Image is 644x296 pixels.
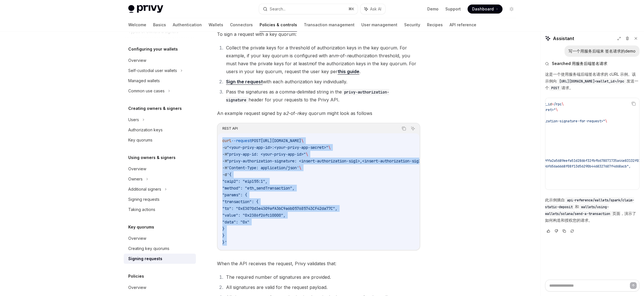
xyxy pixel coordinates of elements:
[334,53,338,58] em: m
[231,138,252,143] span: --request
[222,145,227,150] span: -u
[400,125,408,132] button: Copy the contents from the code block
[409,125,417,132] button: Ask AI
[222,165,227,170] span: -H
[261,138,301,143] span: [URL][DOMAIN_NAME]
[222,192,247,197] span: "params": {
[222,226,225,231] span: }
[545,197,639,224] p: 此示例摘自 和 页面，演示了如何构造和授权您的请求。
[270,6,286,12] div: Search...
[551,86,559,90] span: POST
[153,18,166,32] a: Basics
[217,260,420,267] span: When the API receives the request, Privy validates that:
[545,198,634,209] span: api-reference/wallets/spark/claim-static-deposit
[445,6,461,12] a: Support
[427,6,439,12] a: Demo
[124,282,196,293] a: Overview
[299,165,301,170] span: \
[227,145,328,150] span: "<your-privy-app-id>:<your-privy-app-secret>"
[128,18,146,32] a: Welcome
[222,152,227,157] span: -H
[124,135,196,145] a: Key quorums
[224,44,420,75] li: Collect the private keys for a threshold of authorization keys in the key quorum. For example, if...
[545,205,610,216] span: wallets/using-wallets/solana/send-a-transaction
[259,4,358,14] button: Search...⌘K
[217,109,420,117] span: An example request signed by a -of- key quorum might look as follows
[222,125,238,132] div: REST API
[128,116,139,123] div: Users
[556,108,558,112] span: \
[128,255,162,262] div: Signing requests
[427,18,443,32] a: Recipes
[128,57,146,64] div: Overview
[128,284,146,291] div: Overview
[630,282,637,289] button: Send message
[553,35,574,42] span: Assistant
[124,164,196,174] a: Overview
[124,194,196,204] a: Signing requests
[230,18,253,32] a: Connectors
[226,79,263,85] a: Sign the request
[260,18,297,32] a: Policies & controls
[308,61,312,66] em: m
[301,138,304,143] span: \
[128,67,177,74] div: Self-custodial user wallets
[227,158,425,164] span: "privy-authorization-signature: <insert-authorization-sig1>,<insert-authorization-sig2>"
[361,18,397,32] a: User management
[224,283,420,291] li: All signatures are valid for the request payload.
[128,77,160,84] div: Managed wallets
[545,61,639,66] button: Searched 用服务后端签名请求
[568,48,636,54] div: 写一个用服务后端来 签名请求的demo
[124,243,196,254] a: Creating key quorums
[224,88,420,104] li: Pass the signatures as a comma-delimited string in the header for your requests to the Privy API.
[222,206,337,211] span: "to": "0xE3070d3e4309afA3bC9a6b057685743CF42da77C",
[128,127,163,133] div: Authorization keys
[128,196,160,203] div: Signing requests
[630,100,637,107] button: Copy the contents from the code block
[545,71,639,91] p: 这是一个使用服务端后端签名请求的 cURL 示例。该示例向 发送一个 请求。
[128,273,144,280] h5: Policies
[252,138,261,143] span: POST
[128,186,161,193] div: Additional signers
[128,46,178,53] h5: Configuring your wallets
[222,233,225,238] span: }
[286,110,289,116] em: 2
[348,7,354,11] span: ⌘ K
[128,224,154,230] h5: Key quorums
[222,138,231,143] span: curl
[562,102,564,106] span: \
[554,102,562,106] span: /rpc
[347,53,349,58] em: n
[472,6,494,12] span: Dashboard
[124,204,196,215] a: Taking actions
[128,105,182,112] h5: Creating owners & signers
[124,125,196,135] a: Authorization keys
[360,4,385,14] button: Ask AI
[450,18,476,32] a: API reference
[128,176,143,182] div: Owners
[404,18,420,32] a: Security
[224,273,420,281] li: The required number of signatures are provided.
[124,55,196,66] a: Overview
[605,119,607,123] span: \
[128,154,176,161] h5: Using owners & signers
[222,240,227,245] span: }'
[128,137,152,143] div: Key quorums
[224,78,420,86] li: with each authorization key individually.
[222,213,286,218] span: "value": "0x2386f26fc10000",
[222,186,295,191] span: "method": "eth_sendTransaction",
[552,61,607,66] span: Searched 用服务后端签名请求
[227,172,231,177] span: '{
[338,69,359,75] a: this guide
[128,88,165,94] div: Common use cases
[328,145,331,150] span: \
[128,206,155,213] div: Taking actions
[222,199,258,204] span: "transaction": {
[124,76,196,86] a: Managed wallets
[227,152,306,157] span: "privy-app-id: <your-privy-app-id>"
[306,152,308,157] span: \
[128,166,146,172] div: Overview
[507,5,516,14] button: Toggle dark mode
[124,254,196,264] a: Signing requests
[217,30,420,38] span: To sign a request with a key quorum:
